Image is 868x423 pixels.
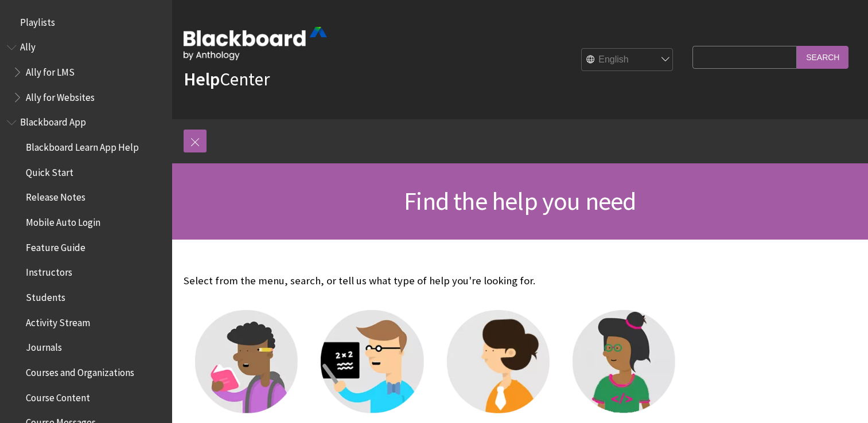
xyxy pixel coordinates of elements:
nav: Book outline for Playlists [7,13,165,32]
span: Course Content [26,388,90,404]
nav: Book outline for Anthology Ally Help [7,38,165,107]
span: Blackboard App [20,113,86,128]
strong: Help [184,68,220,91]
span: Courses and Organizations [26,363,134,378]
span: Mobile Auto Login [26,213,100,228]
span: Ally [20,38,36,53]
span: Students [26,288,65,303]
input: Search [797,46,848,68]
p: Select from the menu, search, or tell us what type of help you're looking for. [184,273,687,288]
span: Journals [26,338,62,354]
span: Playlists [20,13,55,28]
img: Administrator [447,310,550,413]
span: Feature Guide [26,238,85,253]
select: Site Language Selector [582,49,674,72]
img: Blackboard by Anthology [184,27,327,60]
span: Find the help you need [404,185,636,217]
span: Instructors [26,263,72,279]
span: Ally for Websites [26,88,95,103]
span: Blackboard Learn App Help [26,138,139,153]
a: HelpCenter [184,68,270,91]
img: Instructor [321,310,423,413]
img: Student [195,310,298,413]
span: Activity Stream [26,313,90,328]
span: Ally for LMS [26,62,75,78]
span: Release Notes [26,188,85,203]
span: Quick Start [26,163,73,178]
